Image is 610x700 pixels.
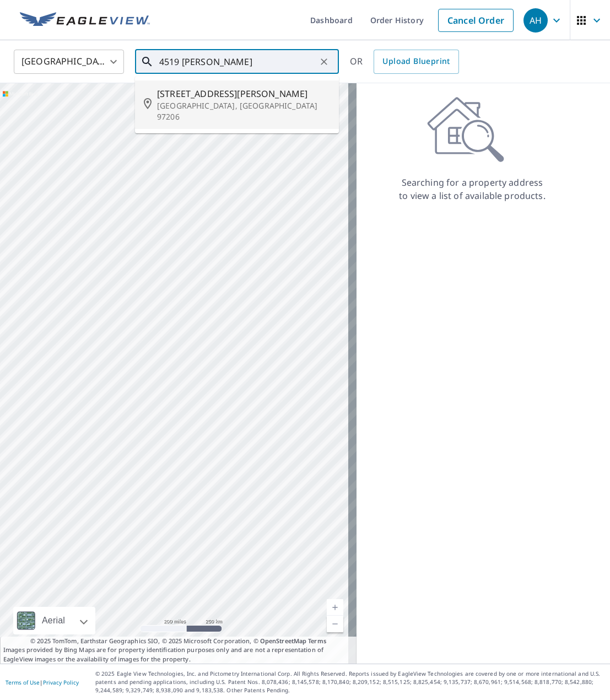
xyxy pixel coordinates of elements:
[374,50,458,74] a: Upload Blueprint
[20,12,150,29] img: EV Logo
[13,607,95,634] div: Aerial
[157,87,330,100] span: [STREET_ADDRESS][PERSON_NAME]
[6,679,40,686] a: Terms of Use
[39,607,68,634] div: Aerial
[157,100,330,122] p: [GEOGRAPHIC_DATA], [GEOGRAPHIC_DATA] 97206
[327,599,343,616] a: Current Level 5, Zoom In
[260,637,306,645] a: OpenStreetMap
[95,670,604,694] p: © 2025 Eagle View Technologies, Inc. and Pictometry International Corp. All Rights Reserved. Repo...
[523,8,548,33] div: AH
[308,637,326,645] a: Terms
[327,616,343,632] a: Current Level 5, Zoom Out
[398,176,546,202] p: Searching for a property address to view a list of available products.
[316,54,332,69] button: Clear
[30,637,326,646] span: © 2025 TomTom, Earthstar Geographics SIO, © 2025 Microsoft Corporation, ©
[43,679,79,686] a: Privacy Policy
[438,9,514,32] a: Cancel Order
[6,679,79,686] p: |
[14,46,124,77] div: [GEOGRAPHIC_DATA]
[350,50,459,74] div: OR
[382,55,450,68] span: Upload Blueprint
[159,46,316,77] input: Search by address or latitude-longitude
